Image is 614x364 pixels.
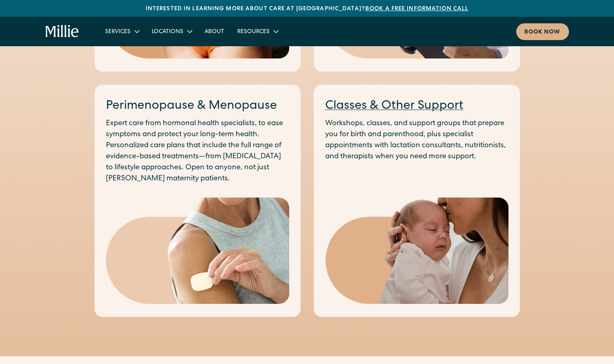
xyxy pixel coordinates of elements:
[524,28,561,37] div: Book now
[237,28,270,36] div: Resources
[45,25,79,38] a: home
[231,25,284,38] div: Resources
[325,118,508,162] p: Workshops, classes, and support groups that prepare you for birth and parenthood, plus specialist...
[152,28,183,36] div: Locations
[325,100,463,112] a: Classes & Other Support
[106,100,277,112] a: Perimenopause & Menopause
[145,25,198,38] div: Locations
[99,25,145,38] div: Services
[106,118,289,184] p: Expert care from hormonal health specialists, to ease symptoms and protect your long-term health....
[105,28,130,36] div: Services
[325,198,508,304] img: Mother gently kissing her newborn's head, capturing a tender moment of love and early bonding in ...
[516,23,569,40] a: Book now
[198,25,231,38] a: About
[365,6,468,12] a: Book a free information call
